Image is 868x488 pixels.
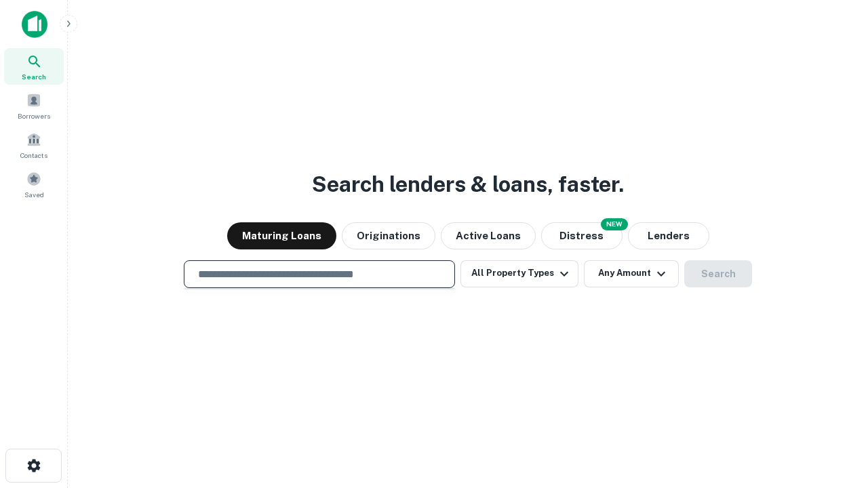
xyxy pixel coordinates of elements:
span: Contacts [20,150,47,161]
div: NEW [601,218,628,230]
button: Search distressed loans with lien and other non-mortgage details. [541,222,623,249]
button: Originations [342,222,435,249]
button: Active Loans [441,222,536,249]
iframe: Chat Widget [800,380,868,445]
a: Contacts [4,127,64,163]
button: Any Amount [584,260,679,287]
button: All Property Types [460,260,578,287]
span: Borrowers [18,110,50,121]
span: Search [22,71,46,82]
a: Borrowers [4,87,64,124]
h3: Search lenders & loans, faster. [312,168,624,201]
button: Lenders [628,222,709,249]
a: Saved [4,166,64,203]
a: Search [4,48,64,85]
img: capitalize-icon.png [22,11,47,38]
button: Maturing Loans [227,222,336,249]
span: Saved [24,189,44,200]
